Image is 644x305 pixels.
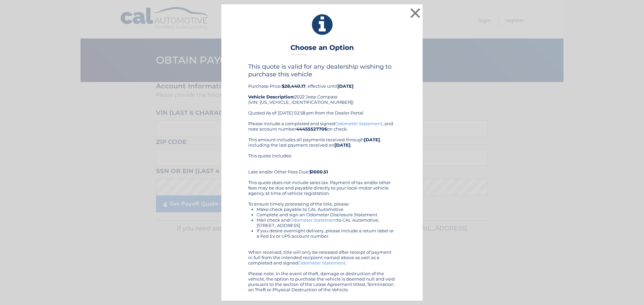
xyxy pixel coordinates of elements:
li: Make check payable to CAL Automotive [257,207,396,212]
b: [DATE] [337,83,354,89]
div: Please include a completed and signed , and note account number on check. This amount includes al... [248,121,396,292]
div: Purchase Price: , effective until 2022 Jeep Compass (VIN: [US_VEHICLE_IDENTIFICATION_NUMBER]) Quo... [248,63,396,121]
li: Mail check and to CAL Automotive, [STREET_ADDRESS] [257,217,396,228]
h3: Choose an Option [290,44,354,55]
li: Complete and sign an Odometer Disclosure Statement [257,212,396,217]
b: $28,440.17 [282,83,306,89]
a: Odometer Statement [290,217,337,223]
h4: This quote is valid for any dealership wishing to purchase this vehicle [248,63,396,78]
a: Odometer Statement [335,121,382,126]
div: This quote includes: Late and/or Other Fees Due: [248,153,396,174]
b: [DATE] [334,142,351,148]
strong: Vehicle Description: [248,94,294,99]
b: $1000.51 [309,169,328,174]
button: × [409,6,422,20]
li: If you desire overnight delivery, please include a return label or a Fed Ex or UPS account number. [257,228,396,239]
b: 44455527706 [296,126,327,132]
b: [DATE] [364,137,380,142]
a: Odometer Statement [298,260,345,265]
